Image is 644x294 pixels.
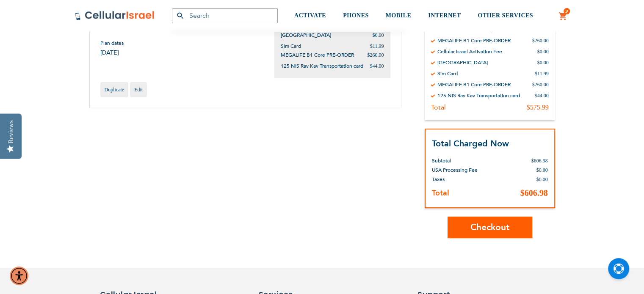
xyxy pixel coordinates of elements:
[565,8,568,15] span: 2
[343,12,369,19] span: PHONES
[558,11,568,22] a: 2
[536,167,548,173] span: $0.00
[294,12,326,19] span: ACTIVATE
[478,12,533,19] span: OTHER SERVICES
[448,217,532,238] button: Checkout
[437,37,511,44] div: MEGALIFE B1 Core PRE-ORDER
[75,11,155,21] img: Cellular Israel Logo
[134,87,143,93] span: Edit
[10,267,28,285] div: Accessibility Menu
[431,103,446,112] div: Total
[520,188,548,198] span: $606.98
[535,92,549,99] div: $44.00
[281,63,363,69] span: 125 NIS Rav Kav Transportation card
[281,43,301,49] span: Sim Card
[532,81,549,88] div: $260.00
[7,120,15,143] div: Reviews
[432,167,478,173] span: USA Processing Fee
[386,12,412,19] span: MOBILE
[437,48,502,55] div: Cellular Israel Activation Fee
[432,188,449,198] strong: Total
[432,150,504,165] th: Subtotal
[172,8,278,23] input: Search
[432,138,509,149] strong: Total Charged Now
[130,82,147,97] a: Edit
[536,176,548,182] span: $0.00
[437,92,520,99] div: 125 NIS Rav Kav Transportation card
[527,103,549,112] div: $575.99
[437,70,458,77] div: Sim Card
[281,52,354,58] span: MEGALIFE B1 Core PRE-ORDER
[437,59,488,66] div: [GEOGRAPHIC_DATA]
[100,82,129,97] a: Duplicate
[281,32,331,38] span: [GEOGRAPHIC_DATA]
[432,175,504,184] th: Taxes
[370,63,384,69] span: $44.00
[535,70,549,77] div: $11.99
[537,48,549,55] div: $0.00
[437,81,511,88] div: MEGALIFE B1 Core PRE-ORDER
[470,221,509,234] span: Checkout
[100,40,124,47] span: Plan dates
[537,59,549,66] div: $0.00
[370,43,384,49] span: $11.99
[531,158,548,164] span: $606.98
[368,52,384,58] span: $260.00
[373,32,384,38] span: $0.00
[105,87,124,93] span: Duplicate
[428,12,461,19] span: INTERNET
[532,37,549,44] div: $260.00
[100,49,124,57] span: [DATE]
